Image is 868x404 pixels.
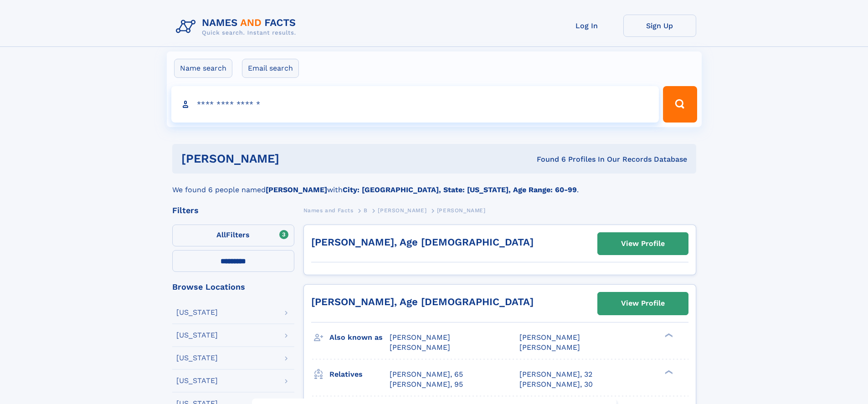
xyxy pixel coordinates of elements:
[621,233,665,254] div: View Profile
[176,354,218,362] div: [US_STATE]
[623,15,696,37] a: Sign Up
[176,332,218,339] div: [US_STATE]
[519,369,592,379] a: [PERSON_NAME], 32
[311,296,534,307] a: [PERSON_NAME], Age [DEMOGRAPHIC_DATA]
[378,207,426,214] span: [PERSON_NAME]
[303,205,354,216] a: Names and Facts
[519,343,580,352] span: [PERSON_NAME]
[663,86,697,123] button: Search Button
[172,15,303,39] img: Logo Names and Facts
[390,343,450,352] span: [PERSON_NAME]
[364,207,368,214] span: B
[172,283,294,291] div: Browse Locations
[174,59,232,78] label: Name search
[242,59,299,78] label: Email search
[266,185,327,194] b: [PERSON_NAME]
[181,153,408,164] h1: [PERSON_NAME]
[598,233,688,255] a: View Profile
[176,309,218,316] div: [US_STATE]
[311,236,534,248] a: [PERSON_NAME], Age [DEMOGRAPHIC_DATA]
[171,86,659,123] input: search input
[621,293,665,314] div: View Profile
[663,332,673,338] div: ❯
[343,185,577,194] b: City: [GEOGRAPHIC_DATA], State: [US_STATE], Age Range: 60-99
[519,379,593,389] a: [PERSON_NAME], 30
[437,207,486,214] span: [PERSON_NAME]
[216,230,226,239] span: All
[550,15,623,37] a: Log In
[663,369,673,375] div: ❯
[172,206,294,215] div: Filters
[176,377,218,384] div: [US_STATE]
[329,367,390,382] h3: Relatives
[519,333,580,342] span: [PERSON_NAME]
[172,174,696,195] div: We found 6 people named with .
[364,205,368,216] a: B
[598,292,688,314] a: View Profile
[408,154,687,164] div: Found 6 Profiles In Our Records Database
[390,333,450,342] span: [PERSON_NAME]
[390,379,463,389] a: [PERSON_NAME], 95
[329,330,390,345] h3: Also known as
[378,205,426,216] a: [PERSON_NAME]
[390,369,463,379] a: [PERSON_NAME], 65
[172,225,294,246] label: Filters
